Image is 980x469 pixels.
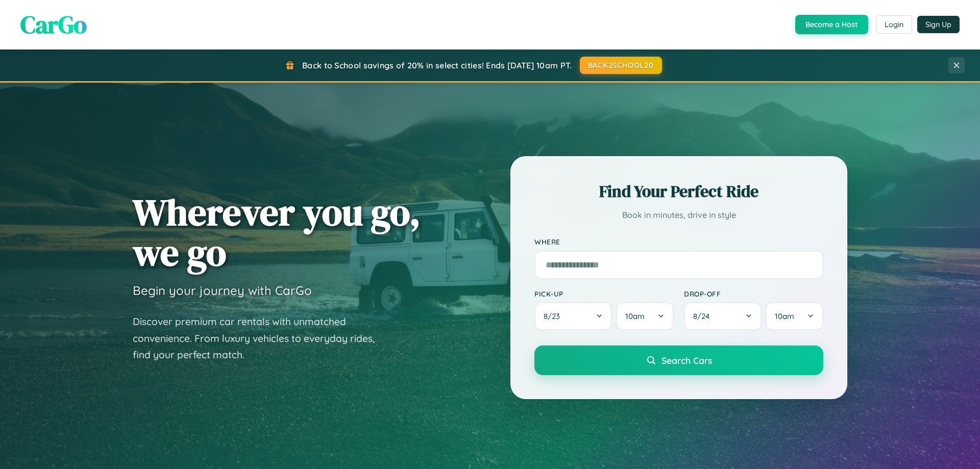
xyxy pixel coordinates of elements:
p: Discover premium car rentals with unmatched convenience. From luxury vehicles to everyday rides, ... [133,313,388,363]
h3: Begin your journey with CarGo [133,283,312,298]
button: 10am [766,302,823,330]
span: 10am [775,311,794,321]
label: Drop-off [684,289,823,298]
span: 10am [625,311,645,321]
h1: Wherever you go, we go [133,192,421,273]
span: 8 / 23 [544,311,565,321]
label: Pick-up [534,289,674,298]
button: 8/23 [534,302,612,330]
button: Sign Up [917,16,960,33]
h2: Find Your Perfect Ride [534,180,823,203]
span: Back to School savings of 20% in select cities! Ends [DATE] 10am PT. [302,60,572,70]
button: Become a Host [795,15,868,34]
label: Where [534,238,823,246]
span: 8 / 24 [693,311,715,321]
button: Login [876,15,912,34]
button: 8/24 [684,302,762,330]
button: BACK2SCHOOL20 [580,57,662,74]
span: CarGo [20,8,87,41]
button: Search Cars [534,345,823,375]
button: 10am [616,302,674,330]
span: Search Cars [661,355,712,366]
p: Book in minutes, drive in style [534,208,823,223]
